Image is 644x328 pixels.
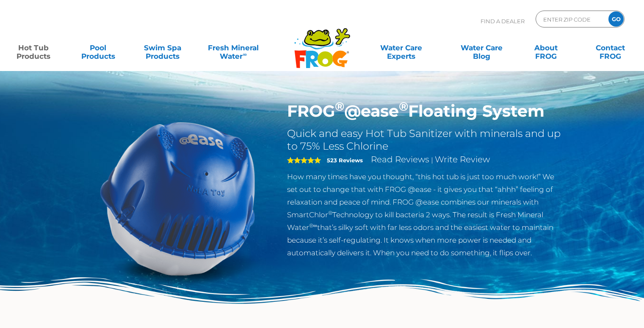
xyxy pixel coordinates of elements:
[521,39,571,56] a: AboutFROG
[287,127,564,153] h2: Quick and easy Hot Tub Sanitizer with minerals and up to 75% Less Chlorine
[243,51,246,57] sup: ∞
[608,11,624,27] input: GO
[138,39,188,56] a: Swim SpaProducts
[456,39,506,56] a: Water CareBlog
[202,39,265,56] a: Fresh MineralWater∞
[287,170,564,259] p: How many times have you thought, “this hot tub is just too much work!” We set out to change that ...
[309,222,317,229] sup: ®∞
[8,39,58,56] a: Hot TubProducts
[371,154,429,164] a: Read Reviews
[435,154,490,164] a: Write Review
[431,156,433,164] span: |
[586,39,636,56] a: ContactFROG
[360,39,442,56] a: Water CareExperts
[481,11,525,32] p: Find A Dealer
[328,210,332,216] sup: ®
[399,99,408,114] sup: ®
[287,101,564,121] h1: FROG @ease Floating System
[290,17,355,68] img: Frog Products Logo
[335,99,344,114] sup: ®
[81,101,275,295] img: hot-tub-product-atease-system.png
[327,157,363,164] strong: 523 Reviews
[73,39,123,56] a: PoolProducts
[287,157,321,164] span: 5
